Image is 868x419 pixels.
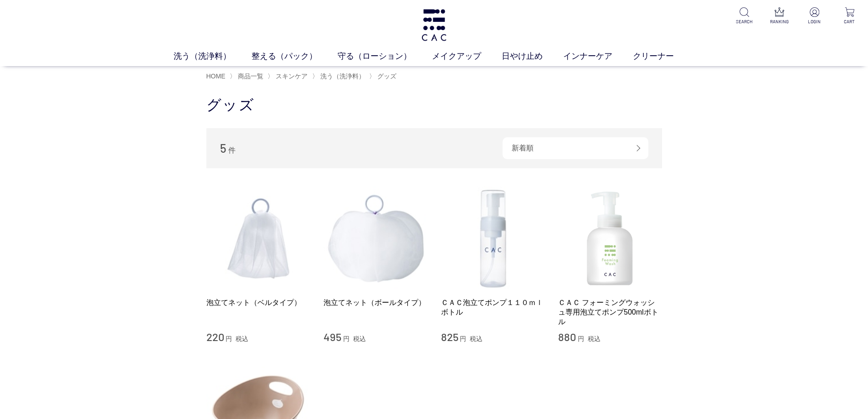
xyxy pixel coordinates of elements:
[206,95,662,115] h1: グッズ
[353,335,366,342] span: 税込
[460,335,466,342] span: 円
[470,335,483,342] span: 税込
[768,7,791,25] a: RANKING
[320,72,365,80] span: 洗う（洗浄料）
[236,335,248,342] span: 税込
[220,141,226,155] span: 5
[324,186,427,290] img: 泡立てネット（ボールタイプ）
[236,72,263,80] a: 商品一覧
[838,7,861,25] a: CART
[377,72,396,80] span: グッズ
[318,72,365,80] a: 洗う（洗浄料）
[502,50,563,62] a: 日やけ止め
[252,50,338,62] a: 整える（パック）
[432,50,502,62] a: メイクアップ
[558,186,662,290] img: ＣＡＣ フォーミングウォッシュ専用泡立てポンプ500mlボトル
[441,186,545,290] img: ＣＡＣ泡立てポンプ１１０ｍｌボトル
[267,72,310,81] li: 〉
[733,18,755,25] p: SEARCH
[343,335,349,342] span: 円
[312,72,367,81] li: 〉
[803,18,826,25] p: LOGIN
[206,298,310,307] a: 泡立てネット（ベルタイプ）
[633,50,694,62] a: クリーナー
[803,7,826,25] a: LOGIN
[228,146,236,154] span: 件
[369,72,399,81] li: 〉
[206,330,224,343] span: 220
[206,186,310,290] img: 泡立てネット（ベルタイプ）
[375,72,396,80] a: グッズ
[206,72,226,80] a: HOME
[503,137,648,159] div: 新着順
[563,50,633,62] a: インナーケア
[768,18,791,25] p: RANKING
[441,298,545,317] a: ＣＡＣ泡立てポンプ１１０ｍｌボトル
[274,72,308,80] a: スキンケア
[441,330,458,343] span: 825
[238,72,263,80] span: 商品一覧
[588,335,601,342] span: 税込
[733,7,755,25] a: SEARCH
[276,72,308,80] span: スキンケア
[420,9,448,41] img: logo
[230,72,266,81] li: 〉
[838,18,861,25] p: CART
[578,335,584,342] span: 円
[174,50,252,62] a: 洗う（洗浄料）
[324,298,427,307] a: 泡立てネット（ボールタイプ）
[558,298,662,327] a: ＣＡＣ フォーミングウォッシュ専用泡立てポンプ500mlボトル
[226,335,232,342] span: 円
[338,50,432,62] a: 守る（ローション）
[558,330,576,343] span: 880
[324,330,341,343] span: 495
